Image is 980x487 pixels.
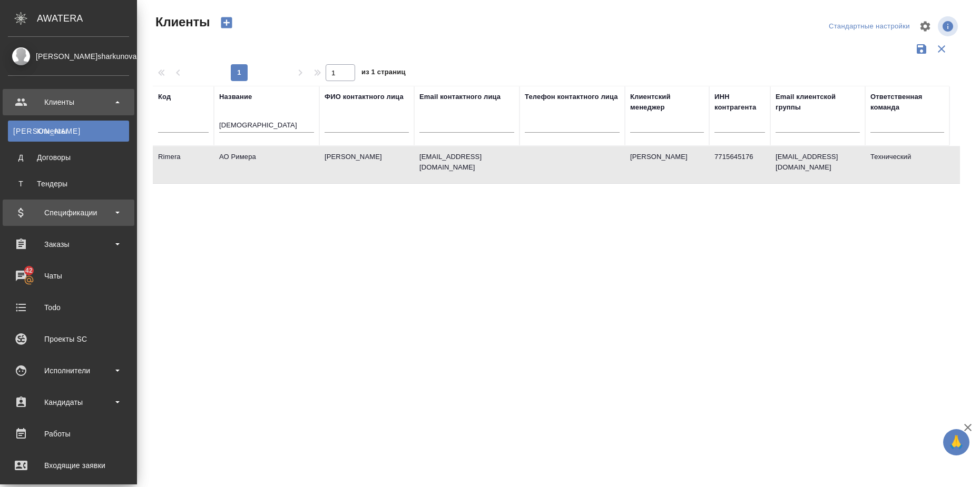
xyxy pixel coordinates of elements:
[13,152,124,163] div: Договоры
[8,236,129,252] div: Заказы
[3,452,134,479] a: Входящие заявки
[37,8,137,29] div: AWATERA
[8,458,129,473] div: Входящие заявки
[19,265,39,276] span: 42
[8,394,129,410] div: Кандидаты
[8,268,129,284] div: Чаты
[8,331,129,347] div: Проекты SC
[3,263,134,289] a: 42Чаты
[776,92,860,113] div: Email клиентской группы
[913,14,938,39] span: Настроить таблицу
[8,173,129,194] a: ТТендеры
[8,300,129,315] div: Todo
[13,126,124,136] div: Клиенты
[8,51,129,62] div: [PERSON_NAME]sharkunova
[153,14,210,31] span: Клиенты
[361,66,406,81] span: из 1 страниц
[219,92,252,102] div: Название
[3,294,134,321] a: Todo
[8,121,129,142] a: [PERSON_NAME]Клиенты
[13,178,124,189] div: Тендеры
[770,146,865,183] td: [EMAIL_ADDRESS][DOMAIN_NAME]
[870,92,944,113] div: Ответственная команда
[3,421,134,447] a: Работы
[214,146,319,183] td: АО Римера
[8,94,129,110] div: Клиенты
[214,14,239,32] button: Создать
[525,92,618,102] div: Телефон контактного лица
[8,205,129,221] div: Спецификации
[319,146,414,183] td: [PERSON_NAME]
[3,326,134,352] a: Проекты SC
[947,431,965,453] span: 🙏
[709,146,770,183] td: 7715645176
[8,426,129,442] div: Работы
[8,363,129,379] div: Исполнители
[419,152,514,173] p: [EMAIL_ADDRESS][DOMAIN_NAME]
[325,92,404,102] div: ФИО контактного лица
[625,146,709,183] td: [PERSON_NAME]
[912,39,932,59] button: Сохранить фильтры
[714,92,765,113] div: ИНН контрагента
[938,16,960,36] span: Посмотреть информацию
[158,92,171,102] div: Код
[943,429,969,455] button: 🙏
[419,92,501,102] div: Email контактного лица
[8,147,129,168] a: ДДоговоры
[630,92,704,113] div: Клиентский менеджер
[932,39,952,59] button: Сбросить фильтры
[826,18,913,35] div: split button
[153,146,214,183] td: Rimera
[865,146,949,183] td: Технический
